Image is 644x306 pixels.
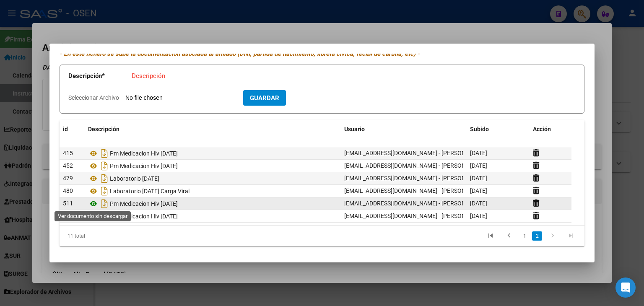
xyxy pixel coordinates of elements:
[344,200,486,207] span: [EMAIL_ADDRESS][DOMAIN_NAME] - [PERSON_NAME]
[344,175,486,182] span: [EMAIL_ADDRESS][DOMAIN_NAME] - [PERSON_NAME]
[470,162,487,169] span: [DATE]
[532,231,542,241] a: 2
[63,213,73,219] span: 563
[99,210,110,223] i: Descargar documento
[99,159,110,173] i: Descargar documento
[470,150,487,156] span: [DATE]
[85,120,341,138] datatable-header-cell: Descripción
[519,231,530,241] a: 1
[470,213,487,219] span: [DATE]
[501,231,517,241] a: go to previous page
[545,231,561,241] a: go to next page
[518,229,531,243] li: page 1
[63,175,73,182] span: 479
[63,126,68,132] span: id
[68,94,119,101] span: Seleccionar Archivo
[99,197,110,210] i: Descargar documento
[243,90,286,106] button: Guardar
[563,231,579,241] a: go to last page
[344,213,486,219] span: [EMAIL_ADDRESS][DOMAIN_NAME] - [PERSON_NAME]
[470,187,487,194] span: [DATE]
[533,126,551,132] span: Acción
[530,120,571,138] datatable-header-cell: Acción
[110,200,178,207] span: Pm Medicacion Hiv [DATE]
[344,187,486,194] span: [EMAIL_ADDRESS][DOMAIN_NAME] - [PERSON_NAME]
[110,150,178,157] span: Pm Medicacion Hiv [DATE]
[60,226,163,246] div: 11 total
[344,150,486,156] span: [EMAIL_ADDRESS][DOMAIN_NAME] - [PERSON_NAME]
[110,175,159,182] span: Laboratorio [DATE]
[60,50,420,57] i: - En este fichero se sube la documentación asociada al afiliado (DNI, partida de nacimiento, libr...
[470,200,487,207] span: [DATE]
[60,120,85,138] datatable-header-cell: id
[470,175,487,182] span: [DATE]
[99,184,110,198] i: Descargar documento
[483,231,499,241] a: go to first page
[470,126,489,132] span: Subido
[99,172,110,185] i: Descargar documento
[99,147,110,160] i: Descargar documento
[63,162,73,169] span: 452
[531,229,543,243] li: page 2
[250,94,279,102] span: Guardar
[68,71,132,81] p: Descripción
[341,120,467,138] datatable-header-cell: Usuario
[344,126,365,132] span: Usuario
[63,150,73,156] span: 415
[63,200,73,207] span: 511
[467,120,530,138] datatable-header-cell: Subido
[63,187,73,194] span: 480
[88,126,119,132] span: Descripción
[615,277,636,298] div: Open Intercom Messenger
[110,188,190,194] span: Laboratorio [DATE] Carga Viral
[110,213,178,220] span: Pm Medicacion Hiv [DATE]
[344,162,486,169] span: [EMAIL_ADDRESS][DOMAIN_NAME] - [PERSON_NAME]
[110,163,178,169] span: Pm Medicacion Hiv [DATE]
